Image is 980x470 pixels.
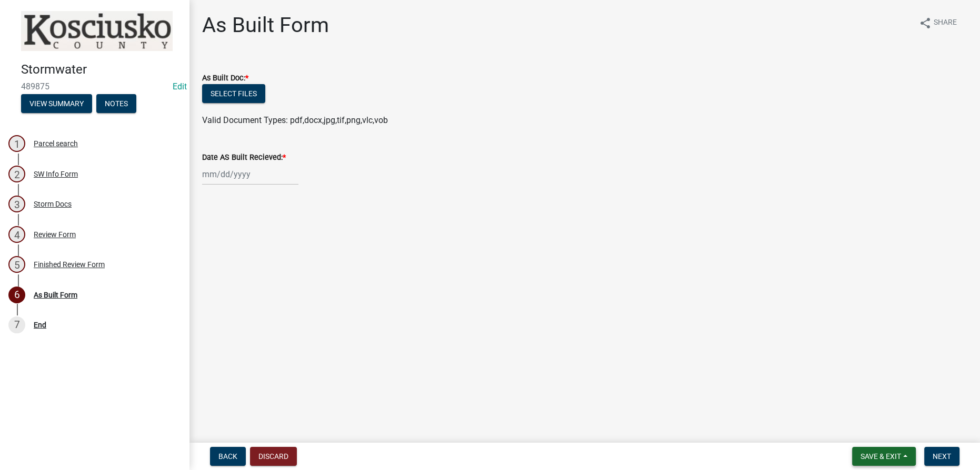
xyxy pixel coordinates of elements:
[861,452,901,461] span: Save & Exit
[8,196,25,212] div: 3
[202,84,265,103] button: Select files
[8,135,25,152] div: 1
[21,94,92,113] button: View Summary
[202,115,388,125] span: Valid Document Types: pdf,docx,jpg,tif,png,vlc,vob
[34,321,46,329] div: End
[202,75,248,82] label: As Built Doc:
[8,256,25,273] div: 5
[202,164,298,185] input: mm/dd/yyyy
[924,447,959,466] button: Next
[934,17,957,29] span: Share
[8,166,25,182] div: 2
[210,447,246,466] button: Back
[96,94,136,113] button: Notes
[34,140,78,147] div: Parcel search
[173,81,187,91] wm-modal-confirm: Edit Application Number
[34,291,77,299] div: As Built Form
[919,17,932,29] i: share
[911,13,965,33] button: shareShare
[34,200,72,208] div: Storm Docs
[21,81,168,91] span: 489875
[202,13,329,38] h1: As Built Form
[21,11,173,51] img: Kosciusko County, Indiana
[933,452,951,461] span: Next
[8,226,25,243] div: 4
[34,261,105,268] div: Finished Review Form
[21,100,92,108] wm-modal-confirm: Summary
[34,170,78,178] div: SW Info Form
[202,154,286,161] label: Date AS Built Recieved:
[173,81,187,91] a: Edit
[96,100,136,108] wm-modal-confirm: Notes
[8,287,25,303] div: 6
[852,447,916,466] button: Save & Exit
[21,62,181,77] h4: Stormwater
[250,447,297,466] button: Discard
[8,316,25,333] div: 7
[218,452,237,461] span: Back
[34,231,76,238] div: Review Form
